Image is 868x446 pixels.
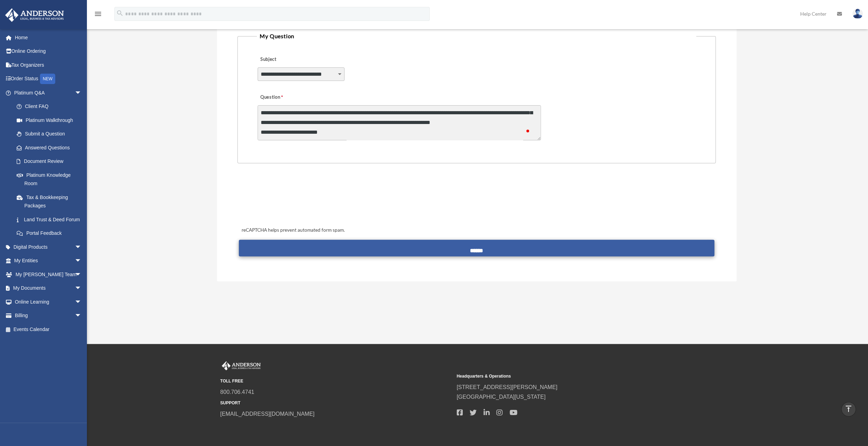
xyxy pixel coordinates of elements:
span: arrow_drop_down [75,295,89,309]
a: Home [5,31,92,44]
a: Platinum Q&Aarrow_drop_down [5,86,92,100]
span: arrow_drop_down [75,281,89,296]
a: Order StatusNEW [5,72,92,86]
a: Answered Questions [10,141,92,155]
a: Portal Feedback [10,226,92,240]
img: Anderson Advisors Platinum Portal [3,8,66,22]
a: Online Ordering [5,44,92,58]
legend: My Question [257,31,696,41]
a: Tax & Bookkeeping Packages [10,190,92,213]
i: vertical_align_top [844,405,853,413]
a: Billingarrow_drop_down [5,309,92,323]
a: vertical_align_top [841,402,856,416]
label: Subject [258,55,324,64]
img: Anderson Advisors Platinum Portal [220,361,262,370]
a: [STREET_ADDRESS][PERSON_NAME] [457,384,558,390]
a: Document Review [10,155,92,168]
textarea: To enrich screen reader interactions, please activate Accessibility in Grammarly extension settings [258,105,541,140]
span: arrow_drop_down [75,254,89,268]
small: SUPPORT [220,399,452,407]
a: [GEOGRAPHIC_DATA][US_STATE] [457,394,546,400]
a: [EMAIL_ADDRESS][DOMAIN_NAME] [220,411,315,417]
a: Tax Organizers [5,58,92,72]
a: Platinum Knowledge Room [10,168,92,190]
i: menu [94,10,102,18]
span: arrow_drop_down [75,267,89,282]
a: Submit a Question [10,127,89,141]
div: reCAPTCHA helps prevent automated form spam. [239,226,714,234]
a: 800.706.4741 [220,389,254,395]
a: Platinum Walkthrough [10,113,92,127]
span: arrow_drop_down [75,86,89,100]
small: Headquarters & Operations [457,373,688,380]
div: NEW [40,74,55,84]
a: My [PERSON_NAME] Teamarrow_drop_down [5,267,92,281]
small: TOLL FREE [220,378,452,385]
a: Client FAQ [10,100,92,114]
a: Online Learningarrow_drop_down [5,295,92,309]
label: Question [258,92,311,102]
a: menu [94,12,102,18]
a: My Entitiesarrow_drop_down [5,254,92,268]
img: User Pic [852,9,863,19]
span: arrow_drop_down [75,309,89,323]
a: Digital Productsarrow_drop_down [5,240,92,254]
a: Land Trust & Deed Forum [10,213,92,226]
span: arrow_drop_down [75,240,89,254]
iframe: reCAPTCHA [240,185,345,212]
i: search [116,9,124,17]
a: Events Calendar [5,322,92,336]
a: My Documentsarrow_drop_down [5,281,92,295]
